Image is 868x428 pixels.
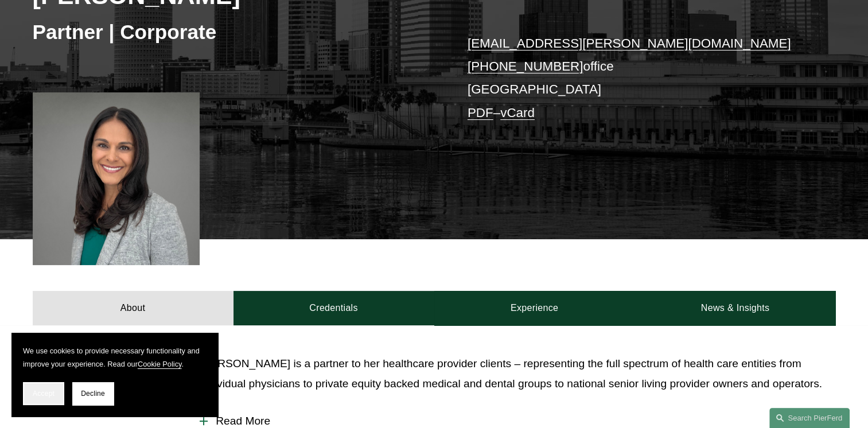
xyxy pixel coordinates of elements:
[72,382,114,405] button: Decline
[468,59,583,73] a: [PHONE_NUMBER]
[23,382,64,405] button: Accept
[468,32,802,124] p: office [GEOGRAPHIC_DATA] –
[33,390,55,398] span: Accept
[468,106,493,120] a: PDF
[23,344,207,371] p: We use cookies to provide necessary functionality and improve your experience. Read our .
[138,360,182,368] a: Cookie Policy
[81,390,105,398] span: Decline
[635,291,835,325] a: News & Insights
[33,20,434,45] h3: Partner | Corporate
[434,291,635,325] a: Experience
[233,291,434,325] a: Credentials
[33,291,233,325] a: About
[11,333,218,417] section: Cookie banner
[468,36,791,50] a: [EMAIL_ADDRESS][PERSON_NAME][DOMAIN_NAME]
[500,106,535,120] a: vCard
[769,408,850,428] a: Search this site
[200,354,835,394] p: [PERSON_NAME] is a partner to her healthcare provider clients – representing the full spectrum of...
[208,415,835,427] span: Read More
